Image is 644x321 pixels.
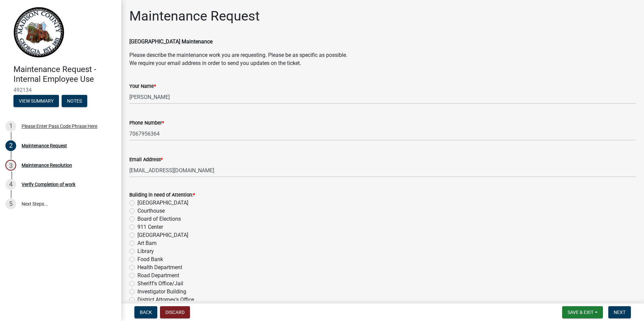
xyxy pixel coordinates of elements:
div: Verify Completion of work [22,182,75,187]
label: [GEOGRAPHIC_DATA] [137,231,188,239]
div: 3 [5,160,16,171]
div: Please Enter Pass Code Phrase Here [22,124,97,129]
button: Next [608,306,631,318]
p: Please describe the maintenance work you are requesting. Please be as specific as possible. We re... [129,51,636,67]
button: Notes [62,95,87,107]
span: Back [140,310,152,315]
button: Discard [160,306,190,318]
button: Save & Exit [562,306,603,318]
wm-modal-confirm: Summary [13,99,59,104]
label: Library [137,247,154,255]
label: Board of Elections [137,215,181,223]
label: Email Address [129,157,163,162]
img: Madison County, Georgia [13,7,64,58]
label: Health Department [137,263,182,272]
h4: Maintenance Request - Internal Employee Use [13,65,116,84]
label: Food Bank [137,255,163,263]
div: 5 [5,199,16,209]
label: 911 Center [137,223,163,231]
h1: Maintenance Request [129,8,260,24]
div: 4 [5,179,16,190]
label: Investigator Building [137,288,186,296]
strong: [GEOGRAPHIC_DATA] Maintenance [129,38,213,45]
div: 2 [5,140,16,151]
div: 1 [5,121,16,132]
div: Maintenance Request [22,143,67,148]
label: District Attorney's Office [137,296,194,304]
label: Courthouse [137,207,165,215]
div: Maintenance Resolution [22,163,72,168]
label: Your Name [129,84,156,89]
label: Building in need of Attention: [129,193,195,198]
label: [GEOGRAPHIC_DATA] [137,199,188,207]
span: 492134 [13,87,108,93]
button: Back [134,306,157,318]
label: Phone Number [129,121,164,126]
label: Art Barn [137,239,157,247]
label: Road Department [137,272,179,280]
span: Save & Exit [568,310,593,315]
span: Next [614,310,625,315]
label: Sheriff's Office/Jail [137,280,183,288]
button: View Summary [13,95,59,107]
wm-modal-confirm: Notes [62,99,87,104]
